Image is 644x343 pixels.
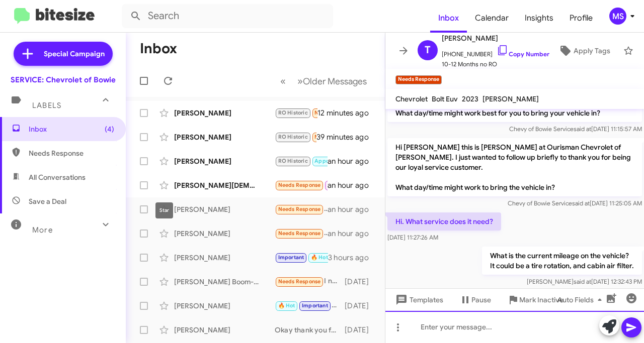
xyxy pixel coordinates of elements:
[275,325,345,335] div: Okay thank you for letting me know. Have a great weekend!
[387,212,501,231] p: Hi. What service does it need?
[122,4,333,28] input: Search
[425,42,431,58] span: T
[311,254,328,261] span: 🔥 Hot
[385,291,451,309] button: Templates
[442,44,549,59] span: [PHONE_NUMBER]
[328,156,377,166] div: an hour ago
[275,276,345,287] div: I need an oil change, brake inspection and the driver's side back tire pressure sensor is dead or...
[499,291,572,309] button: Mark Inactive
[275,300,345,311] div: $352.40 after tax, and fees
[174,180,275,190] div: [PERSON_NAME][DEMOGRAPHIC_DATA]
[14,42,113,66] a: Special Campaign
[482,94,539,103] span: [PERSON_NAME]
[32,101,61,110] span: Labels
[432,94,458,103] span: Bolt Euv
[105,124,114,134] span: (4)
[29,124,114,134] span: Inbox
[328,180,377,190] div: an hour ago
[387,234,438,241] span: [DATE] 11:27:26 AM
[609,8,626,25] div: MS
[451,291,499,309] button: Pause
[572,199,590,207] span: said at
[29,148,114,158] span: Needs Response
[549,42,618,60] button: Apply Tags
[317,108,377,118] div: 12 minutes ago
[393,291,443,309] span: Templates
[509,125,642,133] span: Chevy of Bowie Service [DATE] 11:15:57 AM
[574,125,591,133] span: said at
[275,71,373,91] nav: Page navigation example
[174,277,275,287] div: [PERSON_NAME] Boom-[PERSON_NAME]
[328,253,377,263] div: 3 hours ago
[557,291,606,309] span: Auto Fields
[44,49,105,59] span: Special Campaign
[574,42,610,60] span: Apply Tags
[316,132,377,142] div: 39 minutes ago
[395,75,442,84] small: Needs Response
[275,252,328,263] div: No worries! What day would you like to reschedule to?
[395,94,428,103] span: Chevrolet
[275,203,328,215] div: Hi. What service does it need?
[278,158,308,164] span: RO Historic
[278,302,295,309] span: 🔥 Hot
[278,278,321,285] span: Needs Response
[174,301,275,311] div: [PERSON_NAME]
[278,254,304,261] span: Important
[174,156,275,166] div: [PERSON_NAME]
[517,4,561,33] a: Insights
[174,253,275,263] div: [PERSON_NAME]
[275,179,328,191] div: My equinox says 31% left until next service
[387,138,642,196] p: Hi [PERSON_NAME] this is [PERSON_NAME] at Ourisman Chevrolet of [PERSON_NAME]. I just wanted to f...
[29,196,66,206] span: Save a Deal
[291,71,373,91] button: Next
[442,32,549,44] span: [PERSON_NAME]
[275,107,317,119] div: I want be. I was over charged among all the other problems I have encountered with [PERSON_NAME] ...
[314,134,357,140] span: Needs Response
[278,206,321,212] span: Needs Response
[278,109,308,116] span: RO Historic
[140,41,177,57] h1: Inbox
[275,155,328,167] div: Hi [PERSON_NAME]. Why do I need to bring my vehicle back?
[280,75,286,87] span: «
[275,131,316,143] div: What makes you think it needs to come in?
[314,158,359,164] span: Appointment Set
[297,75,303,87] span: »
[345,277,377,287] div: [DATE]
[302,302,328,309] span: Important
[345,301,377,311] div: [DATE]
[278,230,321,237] span: Needs Response
[328,204,377,214] div: an hour ago
[174,228,275,239] div: [PERSON_NAME]
[278,182,321,188] span: Needs Response
[574,278,591,285] span: said at
[519,291,563,309] span: Mark Inactive
[174,325,275,335] div: [PERSON_NAME]
[508,199,642,207] span: Chevy of Bowie Service [DATE] 11:25:05 AM
[278,134,308,140] span: RO Historic
[345,325,377,335] div: [DATE]
[561,4,601,33] a: Profile
[29,172,86,182] span: All Conversations
[174,204,275,214] div: [PERSON_NAME]
[303,76,367,87] span: Older Messages
[11,75,116,85] div: SERVICE: Chevrolet of Bowie
[174,108,275,118] div: [PERSON_NAME]
[430,4,467,33] a: Inbox
[462,94,478,103] span: 2023
[601,8,633,25] button: MS
[549,291,614,309] button: Auto Fields
[328,228,377,239] div: an hour ago
[174,132,275,142] div: [PERSON_NAME]
[497,50,549,58] a: Copy Number
[275,227,328,239] div: What, who are you trying to reach?
[471,291,491,309] span: Pause
[482,247,642,275] p: What is the current mileage on the vehicle? It could be a tire rotation, and cabin air filter.
[274,71,292,91] button: Previous
[155,202,173,218] div: Star
[467,4,517,33] a: Calendar
[32,225,53,235] span: More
